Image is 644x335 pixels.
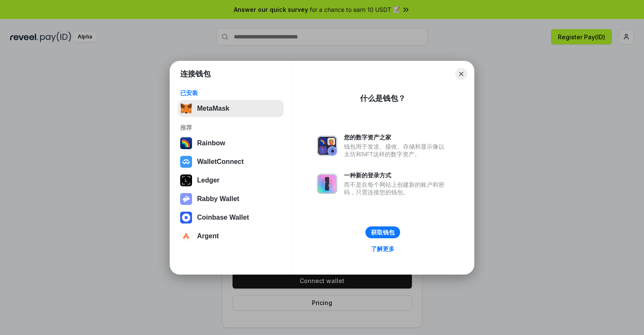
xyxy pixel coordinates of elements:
div: Rainbow [197,139,225,147]
div: MetaMask [197,105,229,112]
button: Ledger [178,172,284,189]
div: 推荐 [180,124,281,131]
div: Coinbase Wallet [197,214,249,221]
img: svg+xml,%3Csvg%20width%3D%2228%22%20height%3D%2228%22%20viewBox%3D%220%200%2028%2028%22%20fill%3D... [180,230,192,242]
img: svg+xml,%3Csvg%20fill%3D%22none%22%20height%3D%2233%22%20viewBox%3D%220%200%2035%2033%22%20width%... [180,103,192,114]
div: 了解更多 [371,245,395,253]
img: svg+xml,%3Csvg%20xmlns%3D%22http%3A%2F%2Fwww.w3.org%2F2000%2Fsvg%22%20fill%3D%22none%22%20viewBox... [317,174,337,194]
button: 获取钱包 [365,226,400,238]
img: svg+xml,%3Csvg%20width%3D%2228%22%20height%3D%2228%22%20viewBox%3D%220%200%2028%2028%22%20fill%3D... [180,212,192,223]
div: 什么是钱包？ [360,93,406,103]
div: 而不是在每个网站上创建新的账户和密码，只需连接您的钱包。 [344,181,449,196]
img: svg+xml,%3Csvg%20xmlns%3D%22http%3A%2F%2Fwww.w3.org%2F2000%2Fsvg%22%20fill%3D%22none%22%20viewBox... [180,193,192,205]
img: svg+xml,%3Csvg%20xmlns%3D%22http%3A%2F%2Fwww.w3.org%2F2000%2Fsvg%22%20fill%3D%22none%22%20viewBox... [317,136,337,156]
a: 了解更多 [366,243,400,254]
img: svg+xml,%3Csvg%20width%3D%2228%22%20height%3D%2228%22%20viewBox%3D%220%200%2028%2028%22%20fill%3D... [180,156,192,168]
button: Rabby Wallet [178,191,284,207]
button: Close [455,68,467,80]
img: svg+xml,%3Csvg%20width%3D%22120%22%20height%3D%22120%22%20viewBox%3D%220%200%20120%20120%22%20fil... [180,137,192,149]
button: Rainbow [178,135,284,152]
h1: 连接钱包 [180,69,211,79]
button: Coinbase Wallet [178,209,284,226]
div: 您的数字资产之家 [344,133,449,141]
button: MetaMask [178,100,284,117]
div: 钱包用于发送、接收、存储和显示像以太坊和NFT这样的数字资产。 [344,143,449,158]
button: Argent [178,228,284,245]
div: Ledger [197,177,219,184]
img: svg+xml,%3Csvg%20xmlns%3D%22http%3A%2F%2Fwww.w3.org%2F2000%2Fsvg%22%20width%3D%2228%22%20height%3... [180,174,192,186]
div: 已安装 [180,89,281,97]
div: WalletConnect [197,158,244,166]
button: WalletConnect [178,153,284,170]
div: 一种新的登录方式 [344,172,449,179]
div: 获取钱包 [371,229,395,236]
div: Argent [197,232,219,240]
div: Rabby Wallet [197,195,239,203]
